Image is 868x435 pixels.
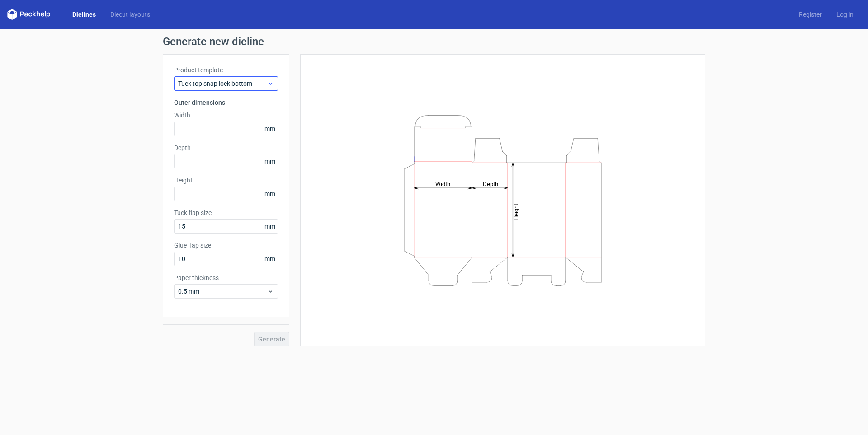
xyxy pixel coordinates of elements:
a: Diecut layouts [103,10,157,19]
a: Register [792,10,829,19]
span: mm [262,122,278,136]
span: mm [262,187,278,201]
label: Tuck flap size [174,208,278,217]
h1: Generate new dieline [163,36,705,47]
label: Glue flap size [174,241,278,250]
label: Height [174,176,278,185]
tspan: Height [513,203,519,220]
span: mm [262,154,278,168]
tspan: Width [435,180,450,187]
span: Tuck top snap lock bottom [178,79,267,88]
h3: Outer dimensions [174,98,278,107]
span: mm [262,220,278,233]
label: Paper thickness [174,273,278,282]
label: Depth [174,143,278,152]
span: mm [262,252,278,266]
a: Dielines [65,10,103,19]
tspan: Depth [483,180,498,187]
span: 0.5 mm [178,287,267,296]
a: Log in [829,10,861,19]
label: Product template [174,65,278,75]
label: Width [174,111,278,120]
